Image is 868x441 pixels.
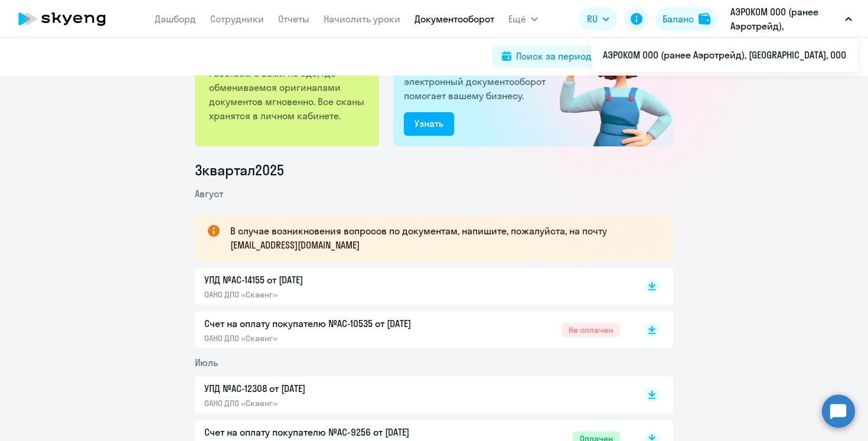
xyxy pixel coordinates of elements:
img: connected [540,12,673,146]
a: УПД №AC-14155 от [DATE]ОАНО ДПО «Скаенг» [204,273,620,300]
span: Ещё [508,12,526,26]
span: RU [587,12,598,26]
img: balance [699,13,710,25]
button: Балансbalance [655,7,717,31]
ul: Ещё [591,38,858,72]
div: Узнать [415,116,443,130]
p: УПД №AC-14155 от [DATE] [204,273,452,287]
a: Отчеты [278,13,309,25]
a: УПД №AC-12308 от [DATE]ОАНО ДПО «Скаенг» [204,381,620,409]
p: Рассказываем, как электронный документооборот помогает вашему бизнесу. [404,60,550,103]
a: Начислить уроки [324,13,400,25]
a: Дашборд [155,13,196,25]
button: Поиск за период [492,46,601,67]
p: АЭРОКОМ ООО (ранее Аэротрейд), [GEOGRAPHIC_DATA], ООО [730,5,840,33]
li: 3 квартал 2025 [195,161,673,179]
span: Не оплачен [562,323,620,337]
p: В случае возникновения вопросов по документам, напишите, пожалуйста, на почту [EMAIL_ADDRESS][DOM... [230,224,652,252]
button: Ещё [508,7,538,31]
button: АЭРОКОМ ООО (ранее Аэротрейд), [GEOGRAPHIC_DATA], ООО [725,5,858,33]
p: Работаем с Вами по ЭДО, где обмениваемся оригиналами документов мгновенно. Все сканы хранятся в л... [209,66,367,123]
button: Узнать [404,112,454,136]
p: ОАНО ДПО «Скаенг» [204,333,452,344]
p: УПД №AC-12308 от [DATE] [204,381,452,396]
a: Сотрудники [210,13,264,25]
p: Счет на оплату покупателю №AC-9256 от [DATE] [204,425,452,439]
p: ОАНО ДПО «Скаенг» [204,289,452,300]
span: Июль [195,357,218,368]
button: RU [579,7,618,31]
span: Август [195,188,223,200]
p: ОАНО ДПО «Скаенг» [204,398,452,409]
p: Счет на оплату покупателю №AC-10535 от [DATE] [204,316,452,331]
div: Поиск за период [516,49,592,63]
div: Баланс [663,12,694,26]
a: Счет на оплату покупателю №AC-10535 от [DATE]ОАНО ДПО «Скаенг»Не оплачен [204,316,620,344]
a: Документооборот [415,13,494,25]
